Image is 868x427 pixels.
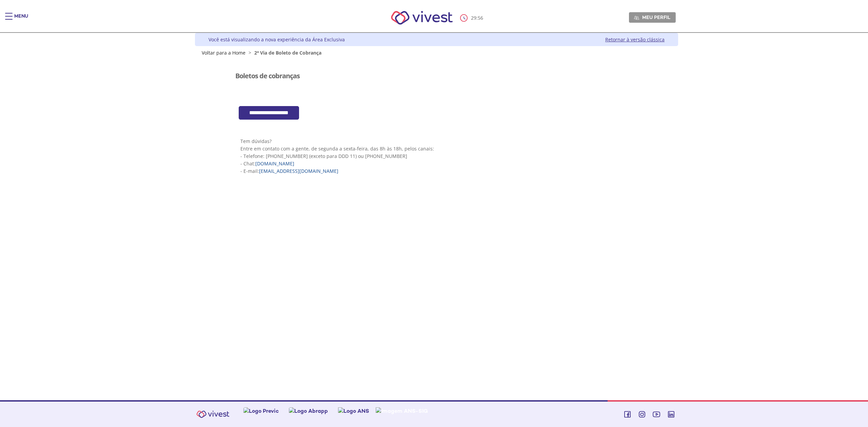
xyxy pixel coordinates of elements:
[202,49,245,56] a: Voltar para a Home
[259,168,338,174] a: [EMAIL_ADDRESS][DOMAIN_NAME]
[254,49,321,56] span: 2ª Via de Boleto de Cobrança
[383,3,460,32] img: Vivest
[289,407,328,414] img: Logo Abrapp
[235,72,300,80] h3: Boletos de cobranças
[255,160,294,167] a: [DOMAIN_NAME]
[629,12,676,22] a: Meu perfil
[338,407,369,414] img: Logo ANS
[642,14,670,20] span: Meu perfil
[14,13,28,26] div: Menu
[240,138,633,175] p: Tem dúvidas? Entre em contato com a gente, de segunda a sexta-feira, das 8h às 18h, pelos canais:...
[243,407,279,414] img: Logo Previc
[190,33,678,400] div: Vivest
[247,49,253,56] span: >
[193,407,233,422] img: Vivest
[209,36,345,43] div: Você está visualizando a nova experiência da Área Exclusiva
[634,15,639,20] img: Meu perfil
[235,106,638,120] section: <span lang="pt-BR" dir="ltr">Cob360 - Area Restrita - Emprestimos</span>
[460,14,485,22] div: :
[235,62,638,99] section: <span lang="pt-BR" dir="ltr">Visualizador do Conteúdo da Web</span>
[471,15,476,21] span: 29
[478,15,483,21] span: 56
[235,126,638,185] section: <span lang="pt-BR" dir="ltr">Visualizador do Conteúdo da Web</span> 1
[376,407,428,414] img: Imagem ANS-SIG
[605,36,665,43] a: Retornar à versão clássica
